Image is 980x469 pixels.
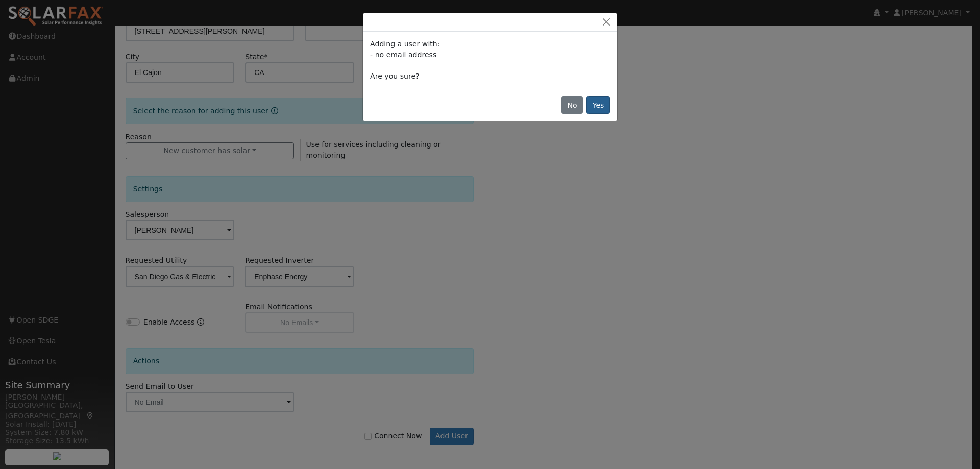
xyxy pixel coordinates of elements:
[370,51,436,59] span: - no email address
[561,96,583,114] button: No
[370,40,439,48] span: Adding a user with:
[586,96,610,114] button: Yes
[370,72,419,80] span: Are you sure?
[599,17,614,28] button: Close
